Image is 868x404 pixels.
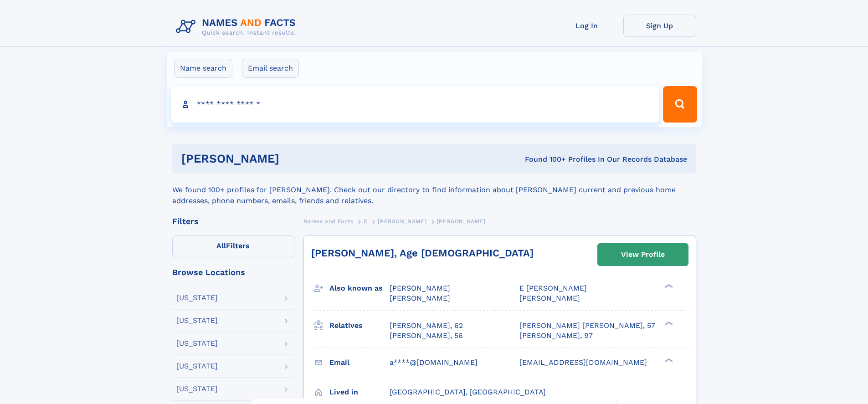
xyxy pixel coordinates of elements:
h3: Lived in [329,384,390,400]
div: We found 100+ profiles for [PERSON_NAME]. Check out our directory to find information about [PERS... [172,174,696,206]
div: [US_STATE] [176,385,218,393]
a: [PERSON_NAME], 56 [390,331,463,341]
div: View Profile [621,244,665,265]
div: [US_STATE] [176,294,218,302]
div: ❯ [663,283,673,289]
span: [GEOGRAPHIC_DATA], [GEOGRAPHIC_DATA] [390,388,546,396]
a: [PERSON_NAME] [PERSON_NAME], 57 [519,321,655,331]
div: Found 100+ Profiles In Our Records Database [402,154,687,164]
div: [US_STATE] [176,363,218,370]
h3: Email [329,355,390,370]
a: [PERSON_NAME], 97 [519,331,593,341]
div: [US_STATE] [176,317,218,324]
a: [PERSON_NAME] [378,215,426,227]
label: Filters [172,235,294,257]
h1: [PERSON_NAME] [181,153,402,164]
a: [PERSON_NAME], Age [DEMOGRAPHIC_DATA] [311,247,534,259]
label: Name search [174,59,232,78]
input: search input [171,86,659,123]
span: [PERSON_NAME] [378,218,426,225]
div: [US_STATE] [176,340,218,347]
img: Logo Names and Facts [172,15,303,39]
a: Sign Up [623,15,696,37]
span: [PERSON_NAME] [390,294,450,302]
div: ❯ [663,320,673,326]
span: [PERSON_NAME] [390,284,450,292]
a: Log In [550,15,623,37]
button: Search Button [663,86,697,123]
a: [PERSON_NAME], 62 [390,321,463,331]
div: Browse Locations [172,268,294,276]
span: E [PERSON_NAME] [519,284,587,292]
div: ❯ [663,357,673,363]
div: Filters [172,217,294,225]
span: All [216,241,226,250]
span: [PERSON_NAME] [519,294,580,302]
h3: Also known as [329,281,390,296]
span: [PERSON_NAME] [437,218,486,225]
h3: Relatives [329,318,390,333]
span: [EMAIL_ADDRESS][DOMAIN_NAME] [519,358,647,367]
a: C [364,215,368,227]
span: C [364,218,368,225]
label: Email search [242,59,299,78]
a: Names and Facts [303,215,354,227]
a: View Profile [598,244,688,266]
